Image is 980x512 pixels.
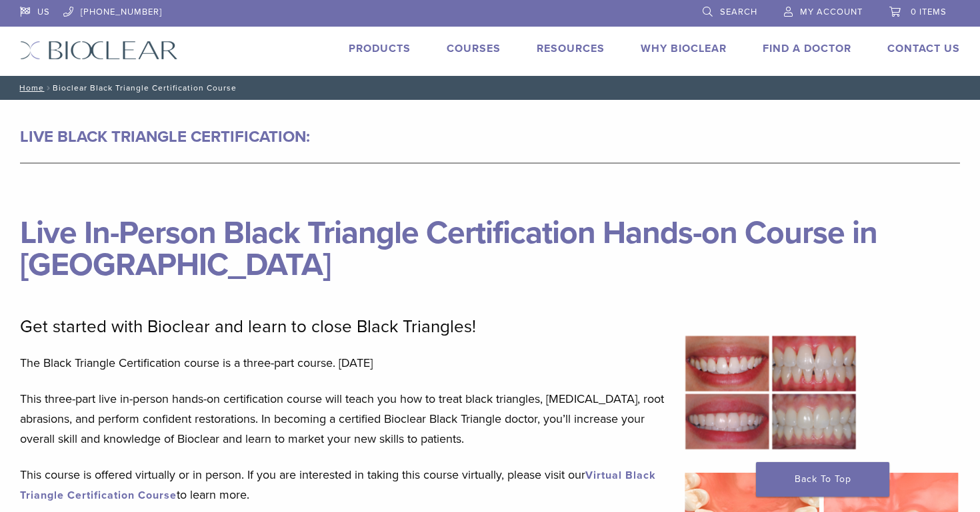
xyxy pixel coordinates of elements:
[20,465,667,505] p: This course is offered virtually or in person. If you are interested in taking this course virtua...
[15,83,44,93] a: Home
[20,389,667,449] p: This three-part live in-person hands-on certification course will teach you how to treat black tr...
[887,42,960,55] a: Contact Us
[44,85,53,91] span: /
[800,7,863,17] span: My Account
[20,317,667,337] p: Get started with Bioclear and learn to close Black Triangles!
[641,42,727,55] a: Why Bioclear
[756,462,889,497] a: Back To Top
[349,42,411,55] a: Products
[20,353,667,373] p: The Black Triangle Certification course is a three-part course. [DATE]
[20,127,310,146] strong: LIVE BLACK TRIANGLE CERTIFICATION:
[10,76,970,100] nav: Bioclear Black Triangle Certification Course
[20,185,960,281] h1: Live In-Person Black Triangle Certification Hands-on Course in [GEOGRAPHIC_DATA]
[911,7,947,17] span: 0 items
[537,42,605,55] a: Resources
[763,42,851,55] a: Find A Doctor
[20,41,178,60] img: Bioclear
[720,7,757,17] span: Search
[447,42,501,55] a: Courses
